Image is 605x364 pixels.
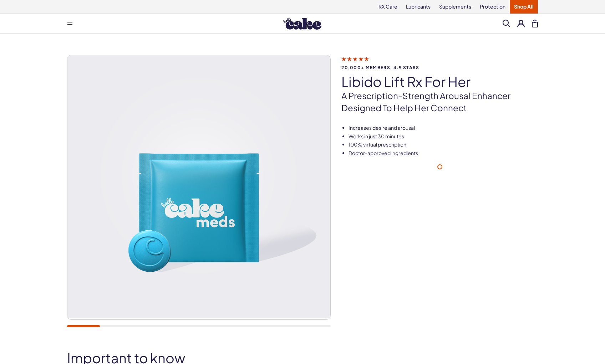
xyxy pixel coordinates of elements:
span: 20,000+ members, 4.9 stars [341,65,538,70]
li: Doctor-approved ingredients [349,150,538,157]
img: Hello Cake [283,17,321,30]
img: Libido Lift Rx For Her [67,55,330,318]
a: 20,000+ members, 4.9 stars [341,56,538,70]
p: A prescription-strength arousal enhancer designed to help her connect [341,90,538,114]
li: 100% virtual prescription [349,141,538,148]
li: Increases desire and arousal [349,124,538,132]
h1: Libido Lift Rx For Her [341,74,538,89]
li: Works in just 30 minutes [349,133,538,140]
